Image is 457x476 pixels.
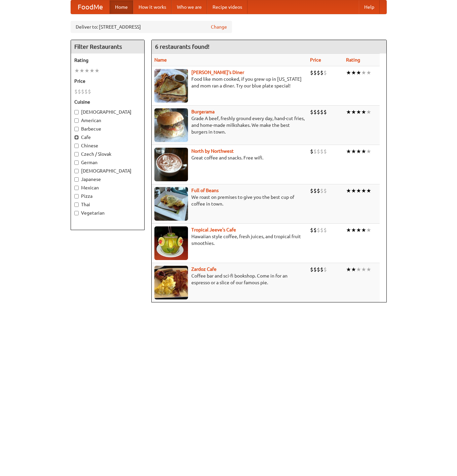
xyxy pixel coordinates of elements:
[346,148,351,155] li: ★
[191,70,244,75] b: [PERSON_NAME]'s Diner
[154,148,188,181] img: north.jpg
[74,184,141,191] label: Mexican
[320,187,323,194] li: $
[74,151,141,157] label: Czech / Slovak
[313,187,317,194] li: $
[320,69,323,76] li: $
[351,108,356,116] li: ★
[79,67,84,74] li: ★
[191,188,219,193] a: Full of Beans
[154,233,305,247] p: Hawaiian style coffee, fresh juices, and tropical fruit smoothies.
[94,67,100,74] li: ★
[366,187,371,194] li: ★
[154,154,305,161] p: Great coffee and snacks. Free wifi.
[74,168,141,174] label: [DEMOGRAPHIC_DATA]
[191,148,234,154] a: North by Northwest
[74,186,79,190] input: Mexican
[351,148,356,155] li: ★
[84,67,89,74] li: ★
[74,110,79,114] input: [DEMOGRAPHIC_DATA]
[74,67,79,74] li: ★
[323,148,327,155] li: $
[366,69,371,76] li: ★
[361,69,366,76] li: ★
[323,69,327,76] li: $
[317,69,320,76] li: $
[313,108,317,116] li: $
[323,108,327,116] li: $
[323,187,327,194] li: $
[74,169,79,173] input: [DEMOGRAPHIC_DATA]
[366,226,371,234] li: ★
[88,88,91,95] li: $
[361,266,366,273] li: ★
[74,193,141,199] label: Pizza
[356,148,361,155] li: ★
[74,88,78,95] li: $
[356,226,361,234] li: ★
[154,226,188,260] img: jeeves.jpg
[320,108,323,116] li: $
[84,88,88,95] li: $
[74,144,79,148] input: Chinese
[317,187,320,194] li: $
[74,211,79,215] input: Vegetarian
[310,148,313,155] li: $
[89,67,94,74] li: ★
[346,187,351,194] li: ★
[154,272,305,286] p: Coffee bar and sci-fi bookshop. Come in for an espresso or a slice of our famous pie.
[323,226,327,234] li: $
[74,99,141,105] h5: Cuisine
[310,57,321,63] a: Price
[154,69,188,103] img: sallys.jpg
[74,152,79,156] input: Czech / Slovak
[74,135,79,140] input: Cafe
[191,227,236,232] a: Tropical Jeeve's Cafe
[154,187,188,221] img: beans.jpg
[346,266,351,273] li: ★
[320,148,323,155] li: $
[191,266,217,272] a: Zardoz Cafe
[323,266,327,273] li: $
[74,176,141,183] label: Japanese
[71,0,110,14] a: FoodMe
[310,69,313,76] li: $
[211,24,227,30] a: Change
[74,117,141,124] label: American
[313,69,317,76] li: $
[320,266,323,273] li: $
[366,266,371,273] li: ★
[310,108,313,116] li: $
[310,226,313,234] li: $
[74,160,79,165] input: German
[317,108,320,116] li: $
[366,148,371,155] li: ★
[351,226,356,234] li: ★
[313,226,317,234] li: $
[361,108,366,116] li: ★
[361,226,366,234] li: ★
[154,76,305,89] p: Food like mom cooked, if you grew up in [US_STATE] and mom ran a diner. Try our blue plate special!
[361,187,366,194] li: ★
[71,40,144,53] h4: Filter Restaurants
[366,108,371,116] li: ★
[74,177,79,182] input: Japanese
[71,21,232,33] div: Deliver to: [STREET_ADDRESS]
[310,187,313,194] li: $
[317,148,320,155] li: $
[74,159,141,166] label: German
[154,194,305,207] p: We roast on premises to give you the best cup of coffee in town.
[74,57,141,64] h5: Rating
[74,125,141,132] label: Barbecue
[154,108,188,142] img: burgerama.jpg
[356,266,361,273] li: ★
[310,266,313,273] li: $
[346,69,351,76] li: ★
[191,109,215,114] a: Burgerama
[74,78,141,84] h5: Price
[133,0,172,14] a: How it works
[346,57,360,63] a: Rating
